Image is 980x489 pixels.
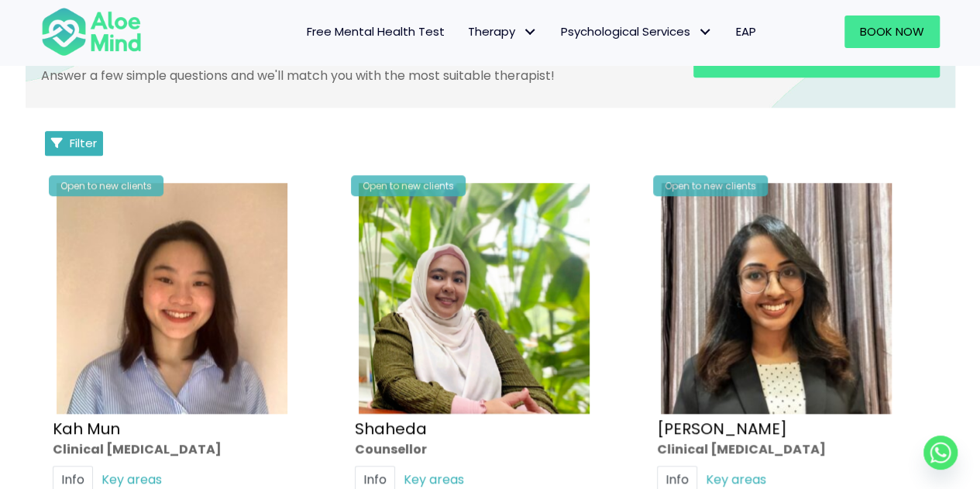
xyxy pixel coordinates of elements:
[53,417,120,439] a: Kah Mun
[355,439,626,457] div: Counsellor
[70,135,97,151] span: Filter
[657,417,787,439] a: [PERSON_NAME]
[45,131,104,156] button: Filter Listings
[162,15,768,48] nav: Menu
[657,439,928,457] div: Clinical [MEDICAL_DATA]
[844,15,940,48] a: Book Now
[923,436,958,470] a: Whatsapp
[355,417,427,439] a: Shaheda
[359,183,590,414] img: Shaheda Counsellor
[860,23,924,40] span: Book Now
[736,23,756,40] span: EAP
[57,183,287,414] img: Kah Mun-profile-crop-300×300
[549,15,724,48] a: Psychological ServicesPsychological Services: submenu
[519,21,542,43] span: Therapy: submenu
[307,23,445,40] span: Free Mental Health Test
[694,21,717,43] span: Psychological Services: submenu
[561,23,713,40] span: Psychological Services
[456,15,549,48] a: TherapyTherapy: submenu
[53,439,324,457] div: Clinical [MEDICAL_DATA]
[661,183,892,414] img: croped-Anita_Profile-photo-300×300
[41,67,670,84] p: Answer a few simple questions and we'll match you with the most suitable therapist!
[49,175,163,196] div: Open to new clients
[724,15,768,48] a: EAP
[468,23,538,40] span: Therapy
[653,175,768,196] div: Open to new clients
[295,15,456,48] a: Free Mental Health Test
[351,175,466,196] div: Open to new clients
[41,6,142,57] img: Aloe mind Logo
